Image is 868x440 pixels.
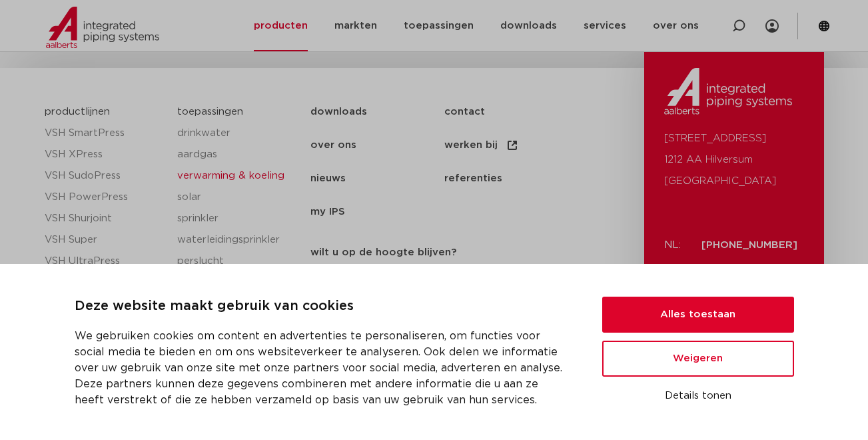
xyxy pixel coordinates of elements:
a: werken bij [444,129,578,162]
a: nieuws [310,162,444,195]
a: VSH Super [45,229,165,251]
a: productlijnen [45,107,110,117]
a: solar [177,187,297,208]
a: my IPS [310,195,444,229]
button: Details tonen [602,385,794,407]
a: sprinkler [177,208,297,229]
a: VSH UltraPress [45,251,165,272]
a: waterleidingsprinkler [177,229,297,251]
a: drinkwater [177,123,297,144]
a: VSH XPress [45,144,165,165]
a: referenties [444,162,578,195]
a: VSH Shurjoint [45,208,165,229]
a: VSH SudoPress [45,165,165,187]
a: toepassingen [177,107,243,117]
p: We gebruiken cookies om content en advertenties te personaliseren, om functies voor social media ... [75,328,570,408]
p: [STREET_ADDRESS] 1212 AA Hilversum [GEOGRAPHIC_DATA] [664,128,804,192]
nav: Menu [310,95,638,229]
p: Deze website maakt gebruik van cookies [75,296,570,317]
a: contact [444,95,578,129]
a: perslucht [177,251,297,272]
strong: wilt u op de hoogte blijven? [310,247,456,257]
button: Alles toestaan [602,297,794,333]
a: downloads [310,95,444,129]
a: aardgas [177,144,297,165]
a: [PHONE_NUMBER] [701,240,797,250]
a: VSH PowerPress [45,187,165,208]
a: verwarming & koeling [177,165,297,187]
a: over ons [310,129,444,162]
a: VSH SmartPress [45,123,165,144]
button: Weigeren [602,341,794,377]
p: NL: [664,235,685,256]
